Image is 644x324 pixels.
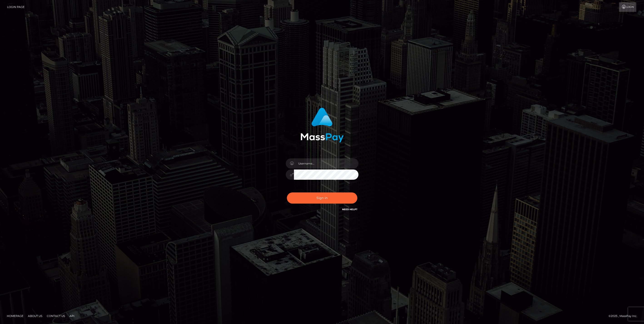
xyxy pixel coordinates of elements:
[609,314,641,319] div: © 2025 , MassPay Inc.
[5,312,25,319] a: Homepage
[7,2,25,12] a: Login Page
[619,2,636,12] a: Login
[294,158,358,169] input: Username...
[301,108,344,142] img: MassPay Login
[68,312,76,319] a: API
[287,192,357,204] button: Sign in
[26,312,44,319] a: About Us
[342,208,357,211] a: Need Help?
[45,312,67,319] a: Contact Us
